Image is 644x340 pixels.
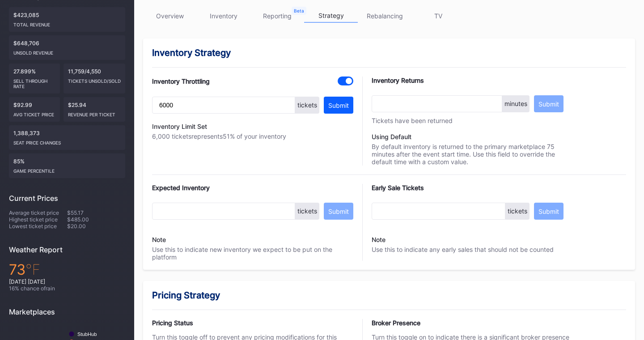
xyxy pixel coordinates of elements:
[9,97,60,122] div: $92.99
[250,9,304,23] a: reporting
[13,108,55,117] div: Avg ticket price
[324,203,353,220] button: Submit
[9,216,67,223] div: Highest ticket price
[152,290,626,301] div: Pricing Strategy
[295,97,319,114] div: tickets
[9,7,125,32] div: $423,085
[9,35,125,60] div: $648,706
[372,184,563,191] div: Early Sale Tickets
[67,223,125,229] div: $20.00
[372,76,563,84] div: Inventory Returns
[411,9,465,23] a: TV
[67,209,125,216] div: $55.17
[9,64,60,93] div: 27.899%
[25,261,40,278] span: ℉
[68,75,121,84] div: Tickets Unsold/Sold
[152,47,626,58] div: Inventory Strategy
[197,9,250,23] a: inventory
[77,331,97,337] text: StubHub
[152,236,353,243] div: Note
[9,245,125,254] div: Weather Report
[372,224,563,253] div: Use this to indicate any early sales that should not be counted
[64,97,125,122] div: $25.94
[9,307,125,316] div: Marketplaces
[152,184,353,191] div: Expected Inventory
[13,47,121,55] div: Unsold Revenue
[502,95,530,112] div: minutes
[9,285,125,292] div: 16 % chance of rain
[372,117,563,124] div: Tickets have been returned
[9,278,125,285] div: [DATE] [DATE]
[152,123,353,130] div: Inventory Limit Set
[358,9,411,23] a: rebalancing
[372,319,573,327] div: Broker Presence
[13,75,55,89] div: Sell Through Rate
[152,77,210,85] div: Inventory Throttling
[505,203,530,220] div: tickets
[9,125,125,150] div: 1,388,373
[9,153,125,178] div: 85%
[68,108,121,117] div: Revenue per ticket
[143,9,197,23] a: overview
[152,319,353,327] div: Pricing Status
[295,203,319,220] div: tickets
[538,208,559,215] div: Submit
[67,216,125,223] div: $485.00
[13,136,121,145] div: seat price changes
[372,236,563,243] div: Note
[13,165,121,174] div: Game percentile
[538,100,559,108] div: Submit
[9,194,125,203] div: Current Prices
[534,203,563,220] button: Submit
[9,261,125,278] div: 73
[372,133,563,166] div: By default inventory is returned to the primary marketplace 75 minutes after the event start time...
[9,223,67,229] div: Lowest ticket price
[152,224,353,261] div: Use this to indicate new inventory we expect to be put on the platform
[64,64,125,93] div: 11,759/4,550
[324,97,353,114] button: Submit
[9,209,67,216] div: Average ticket price
[372,133,563,140] div: Using Default
[328,208,349,215] div: Submit
[534,95,563,112] button: Submit
[328,102,349,109] div: Submit
[152,132,353,140] div: 6,000 tickets represents 51 % of your inventory
[304,9,358,23] a: strategy
[13,18,121,27] div: Total Revenue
